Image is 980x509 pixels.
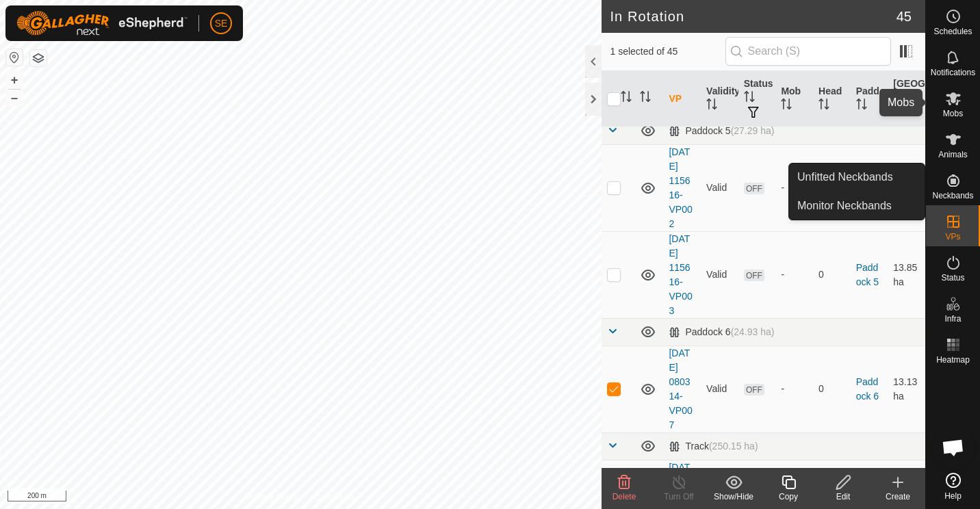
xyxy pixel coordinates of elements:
[797,198,892,214] span: Monitor Neckbands
[731,125,775,136] span: (27.29 ha)
[789,192,925,220] a: Monitor Neckbands
[941,274,964,282] span: Status
[945,233,960,241] span: VPs
[761,491,816,503] div: Copy
[781,101,792,112] p-sorticon: Activate to sort
[709,441,758,452] span: (250.15 ha)
[6,72,23,88] button: +
[663,71,701,127] th: VP
[701,231,738,318] td: Valid
[932,192,973,200] span: Neckbands
[744,270,764,281] span: OFF
[926,467,980,506] a: Help
[813,231,851,318] td: 0
[669,125,774,137] div: Paddock 5
[701,345,738,432] td: Valid
[933,27,972,36] span: Schedules
[789,164,925,191] a: Unfitted Neckbands
[888,231,925,318] td: 13.85 ha
[744,183,764,194] span: OFF
[781,382,808,396] div: -
[6,90,23,106] button: –
[944,492,962,500] span: Help
[851,71,888,127] th: Paddock
[775,71,813,127] th: Mob
[897,6,912,27] span: 45
[813,144,851,231] td: 0
[669,233,692,316] a: [DATE] 115616-VP003
[888,71,925,127] th: [GEOGRAPHIC_DATA] Area
[813,71,851,127] th: Head
[744,93,755,104] p-sorticon: Activate to sort
[933,427,974,468] div: Open chat
[943,109,963,118] span: Mobs
[6,49,23,66] button: Reset Map
[818,101,829,112] p-sorticon: Activate to sort
[781,267,808,282] div: -
[893,107,904,118] p-sorticon: Activate to sort
[610,8,896,25] h2: In Rotation
[738,71,776,127] th: Status
[314,491,354,504] a: Contact Us
[856,376,879,402] a: Paddock 6
[16,11,188,36] img: Gallagher Logo
[669,326,774,338] div: Paddock 6
[944,315,961,323] span: Infra
[706,101,717,112] p-sorticon: Activate to sort
[888,345,925,432] td: 13.13 ha
[612,492,636,501] span: Delete
[731,326,775,337] span: (24.93 ha)
[610,44,725,59] span: 1 selected of 45
[938,151,968,159] span: Animals
[856,101,867,112] p-sorticon: Activate to sort
[744,384,764,395] span: OFF
[781,181,808,195] div: -
[725,37,891,66] input: Search (S)
[931,68,975,77] span: Notifications
[247,491,298,504] a: Privacy Policy
[936,356,970,364] span: Heatmap
[621,93,632,104] p-sorticon: Activate to sort
[701,144,738,231] td: Valid
[706,491,761,503] div: Show/Hide
[640,93,651,104] p-sorticon: Activate to sort
[813,345,851,432] td: 0
[669,441,758,452] div: Track
[215,16,228,31] span: SE
[888,144,925,231] td: 14.76 ha
[652,491,706,503] div: Turn Off
[669,348,692,430] a: [DATE] 080314-VP007
[797,169,893,185] span: Unfitted Neckbands
[669,146,692,229] a: [DATE] 115616-VP002
[871,491,925,503] div: Create
[816,491,871,503] div: Edit
[701,71,738,127] th: Validity
[856,262,879,287] a: Paddock 5
[30,50,47,66] button: Map Layers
